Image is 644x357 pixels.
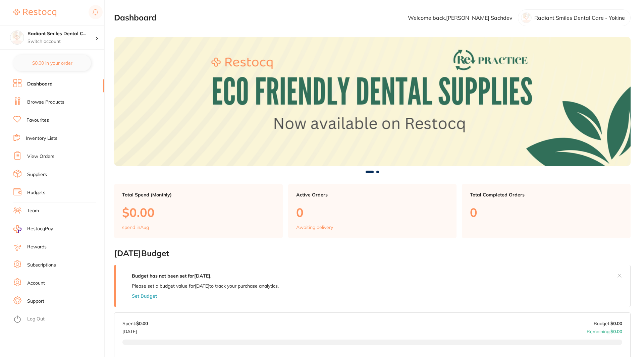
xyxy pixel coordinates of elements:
[27,153,54,160] a: View Orders
[122,205,275,219] p: $0.00
[296,225,333,230] p: Awaiting delivery
[296,205,449,219] p: 0
[288,184,457,238] a: Active Orders0Awaiting delivery
[13,225,53,233] a: RestocqPay
[114,37,631,166] img: Dashboard
[26,117,49,124] a: Favourites
[27,226,53,232] span: RestocqPay
[114,184,283,238] a: Total Spend (Monthly)$0.00spend inAug
[27,244,47,250] a: Rewards
[132,273,211,279] strong: Budget has not been set for [DATE] .
[470,205,623,219] p: 0
[27,99,64,106] a: Browse Products
[114,249,631,258] h2: [DATE] Budget
[27,171,47,178] a: Suppliers
[27,207,39,214] a: Team
[132,283,279,289] p: Please set a budget value for [DATE] to track your purchase analytics.
[13,225,21,233] img: RestocqPay
[27,81,53,87] a: Dashboard
[28,31,95,37] h4: Radiant Smiles Dental Care - Yokine
[408,15,513,21] p: Welcome back, [PERSON_NAME] Sachdev
[534,15,625,21] p: Radiant Smiles Dental Care - Yokine
[587,326,622,334] p: Remaining:
[462,184,631,238] a: Total Completed Orders0
[610,329,622,335] strong: $0.00
[132,293,157,299] button: Set Budget
[610,320,622,326] strong: $0.00
[27,189,45,196] a: Budgets
[114,13,157,22] h2: Dashboard
[296,192,449,197] p: Active Orders
[13,9,56,17] img: Restocq Logo
[27,262,56,269] a: Subscriptions
[122,326,148,334] p: [DATE]
[27,280,45,287] a: Account
[470,192,623,197] p: Total Completed Orders
[594,321,622,326] p: Budget:
[10,31,24,44] img: Radiant Smiles Dental Care - Yokine
[26,135,57,142] a: Inventory Lists
[13,55,91,71] button: $0.00 in your order
[136,320,148,326] strong: $0.00
[122,321,148,326] p: Spent:
[27,316,45,322] a: Log Out
[13,314,102,325] button: Log Out
[27,298,44,305] a: Support
[13,5,56,20] a: Restocq Logo
[122,225,149,230] p: spend in Aug
[122,192,275,197] p: Total Spend (Monthly)
[28,38,95,45] p: Switch account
